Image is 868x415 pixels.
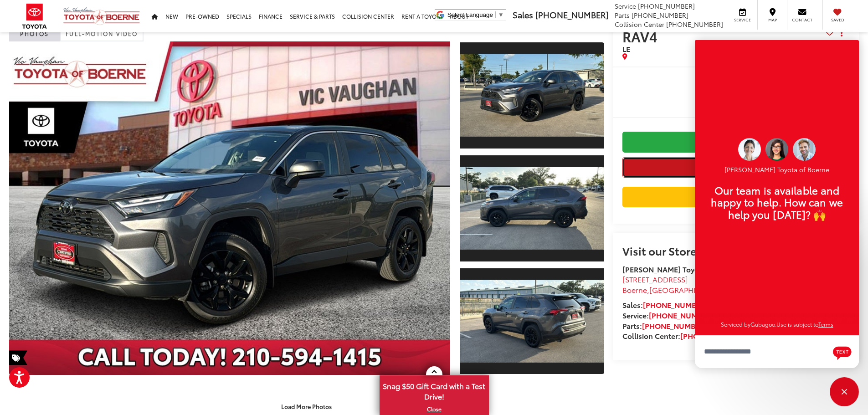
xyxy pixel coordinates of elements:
svg: Text [833,345,852,360]
a: [PHONE_NUMBER] [642,320,707,331]
a: Expand Photo 3 [460,267,604,375]
a: Terms [818,320,833,328]
button: Get Price Now [622,157,850,178]
span: [PHONE_NUMBER] [535,9,608,20]
span: Collision Center [615,20,664,29]
img: Operator 2 [738,138,761,161]
button: Chat with SMS [830,342,854,362]
span: [PHONE_NUMBER] [632,10,688,20]
a: Full-Motion Video [60,23,144,41]
span: Serviced by [721,320,750,328]
img: 2023 Toyota RAV4 LE [458,167,605,250]
h2: Visit our Store [622,245,850,256]
a: [PHONE_NUMBER] [680,330,745,341]
textarea: Type your message [695,335,859,368]
span: dropdown dots [841,29,842,36]
span: ▼ [498,11,504,18]
span: , [622,284,748,295]
img: Operator 3 [793,138,816,161]
a: Expand Photo 1 [460,41,604,149]
a: [STREET_ADDRESS] Boerne,[GEOGRAPHIC_DATA] 78006 [622,274,748,295]
p: Our team is available and happy to help. How can we help you [DATE]? 🙌 [704,184,850,220]
a: Gubagoo. [750,320,776,328]
img: 2023 Toyota RAV4 LE [458,280,605,362]
span: Boerne [622,284,647,295]
img: 2023 Toyota RAV4 LE [458,54,605,137]
span: Special [9,350,27,365]
span: Select Language [447,11,493,18]
span: [STREET_ADDRESS] [622,274,688,284]
button: Load More Photos [275,398,338,414]
span: Parts [615,10,630,20]
img: Vic Vaughan Toyota of Boerne [63,7,140,26]
span: LE [622,43,630,54]
a: [PHONE_NUMBER] [643,299,708,310]
span: Sales [513,9,533,20]
a: Value Your Trade [622,187,850,207]
span: Map [762,17,782,23]
span: [DATE] Price: [622,92,850,102]
span: Use is subject to [776,320,818,328]
a: Select Language​ [447,11,504,18]
span: [GEOGRAPHIC_DATA] [649,284,725,295]
button: Actions [834,25,850,41]
strong: Sales: [622,299,708,310]
span: [PHONE_NUMBER] [638,1,695,10]
strong: [PERSON_NAME] Toyota of Boerne [622,264,741,274]
strong: Collision Center: [622,330,745,341]
span: Contact [792,17,812,23]
a: Expand Photo 0 [9,41,450,375]
p: [PERSON_NAME] Toyota of Boerne [704,165,850,174]
img: Operator 1 [765,138,788,161]
img: 2023 Toyota RAV4 LE [5,40,454,377]
a: Photos [9,23,60,41]
span: Service [615,1,636,10]
span: Service [732,17,753,23]
span: [PHONE_NUMBER] [666,20,723,29]
span: Saved [827,17,847,23]
a: Expand Photo 2 [460,154,604,262]
strong: Service: [622,310,714,320]
span: $26,200 [622,79,850,92]
a: [PHONE_NUMBER] [649,310,714,320]
span: Snag $50 Gift Card with a Test Drive! [380,376,488,404]
div: Close [830,377,859,406]
strong: Parts: [622,320,707,331]
a: Check Availability [622,132,850,152]
button: Toggle Chat Window [830,377,859,406]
